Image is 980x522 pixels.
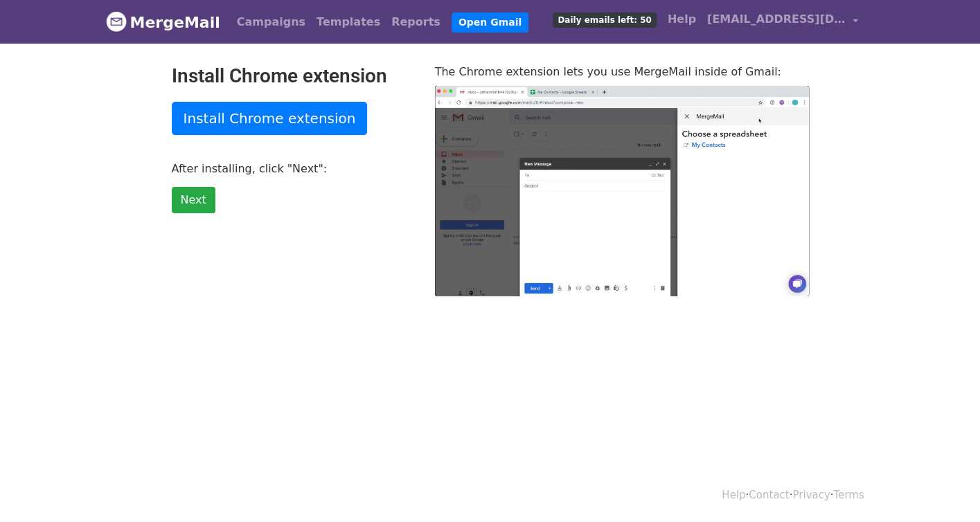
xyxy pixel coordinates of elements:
a: Next [172,187,215,213]
a: Privacy [792,489,830,501]
a: Open Gmail [452,12,528,33]
a: [EMAIL_ADDRESS][DOMAIN_NAME] [702,6,864,38]
a: Reports [386,8,446,36]
a: Help [722,489,745,501]
a: Templates [311,8,386,36]
a: Terms [833,489,864,501]
span: [EMAIL_ADDRESS][DOMAIN_NAME] [707,11,846,28]
h2: Install Chrome extension [172,64,414,88]
a: Contact [749,489,789,501]
img: MergeMail logo [106,11,127,32]
iframe: Chat Widget [911,456,980,522]
span: Daily emails left: 50 [553,12,656,28]
a: Campaigns [231,8,311,36]
p: The Chrome extension lets you use MergeMail inside of Gmail: [435,64,809,79]
p: After installing, click "Next": [172,161,414,176]
a: MergeMail [106,8,220,37]
a: Install Chrome extension [172,102,368,135]
a: Help [662,6,702,33]
a: Daily emails left: 50 [547,6,661,33]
